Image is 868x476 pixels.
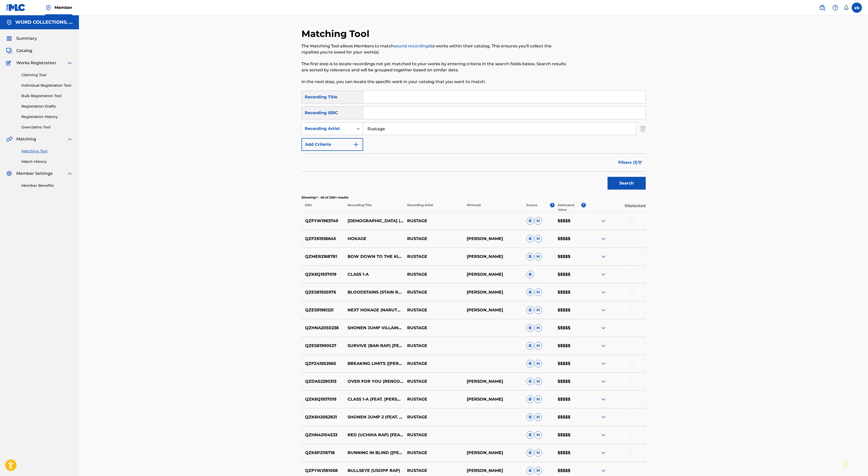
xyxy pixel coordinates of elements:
button: Add Criteria [301,138,363,151]
p: BREAKING LIMITS ([PERSON_NAME] RAP) [344,361,404,367]
span: H [534,324,542,332]
p: QZHN42104533 [302,432,345,438]
p: Recording Title [344,203,404,212]
p: [DEMOGRAPHIC_DATA] (ESCANOR RAP) [344,218,404,224]
img: expand [67,136,73,142]
span: H [534,431,542,439]
p: $$$$$ [554,254,586,260]
p: Recording Artist [404,203,463,212]
h5: WORD COLLECTIONS, INC. [15,19,73,25]
p: QZK6Q1937019 [302,271,345,277]
p: $$$$$ [554,325,586,331]
span: Catalog [16,48,32,54]
a: Member Benefits [21,183,73,188]
p: BOW DOWN TO THE KING [344,254,404,260]
p: [PERSON_NAME] [463,307,523,313]
button: Search [608,177,646,190]
span: H [534,288,542,296]
span: H [534,395,542,403]
p: RUSTAGE [404,468,463,474]
img: expand [600,289,607,295]
div: Help [830,3,841,13]
p: QZK6P2116718 [302,450,345,456]
span: B [526,324,534,332]
p: RUSTAGE [404,361,463,367]
p: RUSTAGE [404,450,463,456]
span: ? [550,203,555,207]
img: expand [600,343,607,349]
p: HOKAGE [344,236,404,242]
img: 9d2ae6d4665cec9f34b9.svg [353,141,359,148]
span: B [526,395,534,403]
p: RUSTAGE [404,414,463,420]
a: CatalogCatalog [6,48,32,54]
span: Member Settings [16,170,52,177]
div: Recording Artist [305,126,351,132]
p: RUNNING IN BLIND ([PERSON_NAME]) (FEAT. [PERSON_NAME]) [344,450,404,456]
img: expand [600,236,607,242]
span: B [526,431,534,439]
span: H [534,360,542,367]
p: BULLSEYE (USOPP RAP) [344,468,404,474]
span: H [534,342,542,350]
button: Filters (1) [615,156,646,169]
p: [PERSON_NAME] [463,396,523,402]
a: Overclaims Tool [21,125,73,130]
span: B [526,378,534,385]
p: NEXT HOKAGE (NARUTO RAP) [FEAT. OZZAWORLD] [344,307,404,313]
span: B [526,271,534,278]
span: Member [54,5,72,10]
div: Chat Widget [843,452,868,476]
p: Showing 1 - 40 of 200+ results [301,195,646,200]
img: search [819,5,825,11]
p: RUSTAGE [404,218,463,224]
span: H [534,306,542,314]
p: QZES91961221 [302,307,345,313]
p: RUSTAGE [404,432,463,438]
p: QZFYW2181068 [302,468,345,474]
p: [PERSON_NAME] [463,254,523,260]
span: B [526,360,534,367]
img: expand [600,468,607,474]
p: Writer(s) [463,203,523,212]
span: B [526,413,534,421]
p: In the next step, you can locate the specific work in your catalog that you want to match. [301,79,567,85]
img: expand [600,361,607,367]
img: expand [600,414,607,420]
form: Search Form [301,91,646,192]
span: B [526,288,534,296]
p: RUSTAGE [404,378,463,385]
img: Accounts [6,19,12,25]
span: H [534,467,542,474]
p: QZK6H2062821 [302,414,345,420]
span: Summary [16,35,37,42]
p: ISRC [301,203,344,212]
p: RUSTAGE [404,307,463,313]
span: Filters ( 1 ) [618,160,638,166]
p: QZK6Q1937019 [302,396,345,402]
p: RUSTAGE [404,396,463,402]
img: Catalog [6,48,12,54]
img: Delete Criterion [640,122,646,135]
p: RUSTAGE [404,236,463,242]
p: [PERSON_NAME] [463,450,523,456]
img: expand [600,450,607,456]
img: expand [67,170,73,177]
p: RUSTAGE [404,254,463,260]
a: Registration History [21,114,73,120]
span: Matching [16,136,36,142]
img: expand [600,432,607,438]
p: $$$$$ [554,414,586,420]
p: $$$$$ [554,396,586,402]
span: ? [581,203,586,207]
span: B [526,467,534,474]
p: QZMER2168781 [302,254,345,260]
img: expand [600,271,607,277]
p: QZES81990527 [302,343,345,349]
span: H [534,235,542,243]
p: [PERSON_NAME] [463,378,523,385]
a: Registration Drafts [21,104,73,109]
span: H [534,253,542,260]
span: B [526,449,534,457]
span: H [534,449,542,457]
